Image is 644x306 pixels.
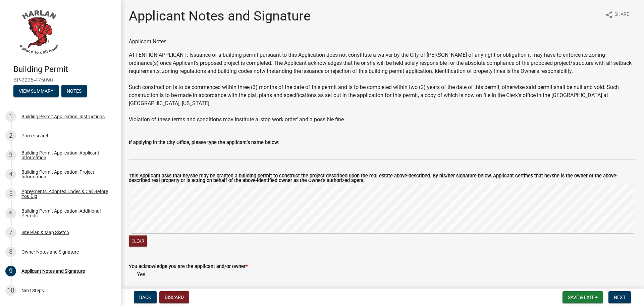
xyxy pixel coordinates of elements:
div: 2 [5,130,16,141]
i: share [605,11,613,19]
h1: Applicant Notes and Signature [129,8,311,24]
div: Applicant Notes and Signature [21,269,85,273]
div: Parcel search [21,133,50,138]
wm-modal-confirm: Summary [13,89,59,94]
button: Back [134,291,157,303]
div: Agreements: Adopted Codes & Call Before You Dig [21,189,110,199]
button: Clear [129,235,147,247]
p: Applicant Notes [129,38,636,46]
span: BP-2025-475090 [13,77,107,83]
span: Share [614,11,629,19]
div: Site Plan & Map Sketch [21,230,69,235]
div: Building Permit Application: Instructions [21,114,105,119]
wm-modal-confirm: Notes [61,89,87,94]
span: Back [139,295,151,300]
button: shareShare [600,8,635,21]
div: 8 [5,247,16,257]
button: View Summary [13,85,59,97]
div: 10 [5,285,16,296]
div: 7 [5,227,16,238]
label: This Applicant asks that he/she may be granted a building permit to construct the project describ... [129,174,636,183]
div: Building Permit Application: Project Information [21,170,110,179]
img: City of Harlan, Iowa [13,7,64,57]
div: 5 [5,188,16,199]
div: Owner Notes and Signature [21,250,79,254]
p: ATTENTION APPLICANT: Issuance of a building permit pursuant to this Application does not constitu... [129,51,636,124]
div: 6 [5,208,16,219]
button: Discard [159,291,189,303]
button: Save & Exit [562,291,603,303]
span: Save & Exit [568,295,594,300]
div: Building Permit Application: Additional Permits [21,209,110,218]
div: 4 [5,169,16,180]
h4: Building Permit [13,64,115,74]
div: 9 [5,266,16,276]
div: Building Permit Application: Applicant Information [21,150,110,160]
button: Next [608,291,631,303]
span: Next [614,295,626,300]
div: 1 [5,111,16,122]
label: Yes [137,270,145,278]
button: Notes [61,85,87,97]
div: 3 [5,150,16,161]
label: You acknowledge you are the applicant and/or owner [129,264,248,269]
label: If applying in the City Office, please type the applicant's name below: [129,140,279,145]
